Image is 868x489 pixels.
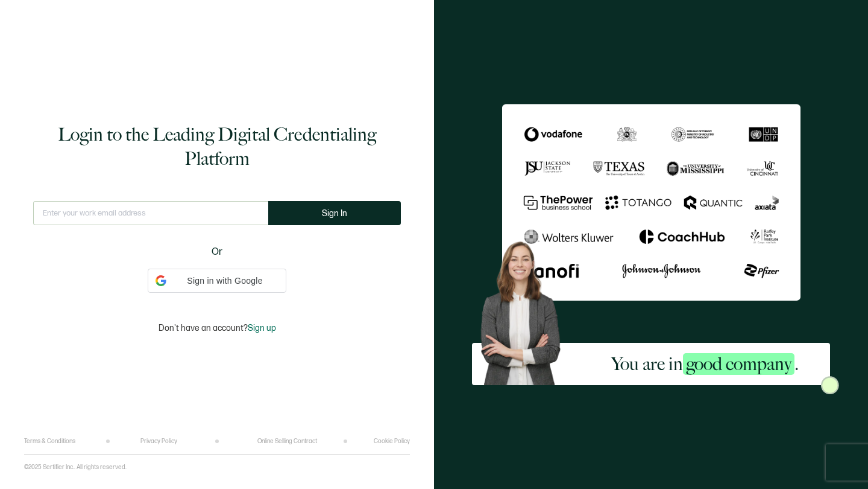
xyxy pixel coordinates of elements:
[268,201,401,225] button: Sign In
[33,201,268,225] input: Enter your work email address
[248,323,276,333] span: Sign up
[374,438,410,445] a: Cookie Policy
[212,245,222,260] span: Or
[140,438,177,445] a: Privacy Policy
[33,123,401,171] h1: Login to the Leading Digital Credentialing Platform
[159,323,276,333] p: Don't have an account?
[821,376,839,394] img: Sertifier Login
[24,464,127,471] p: ©2025 Sertifier Inc.. All rights reserved.
[257,438,317,445] a: Online Selling Contract
[472,234,579,385] img: Sertifier Login - You are in <span class="strong-h">good company</span>. Hero
[683,353,794,375] span: good company
[171,275,278,287] span: Sign in with Google
[322,209,347,218] span: Sign In
[502,104,800,301] img: Sertifier Login - You are in <span class="strong-h">good company</span>.
[148,269,286,293] div: Sign in with Google
[611,352,799,376] h2: You are in .
[24,438,75,445] a: Terms & Conditions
